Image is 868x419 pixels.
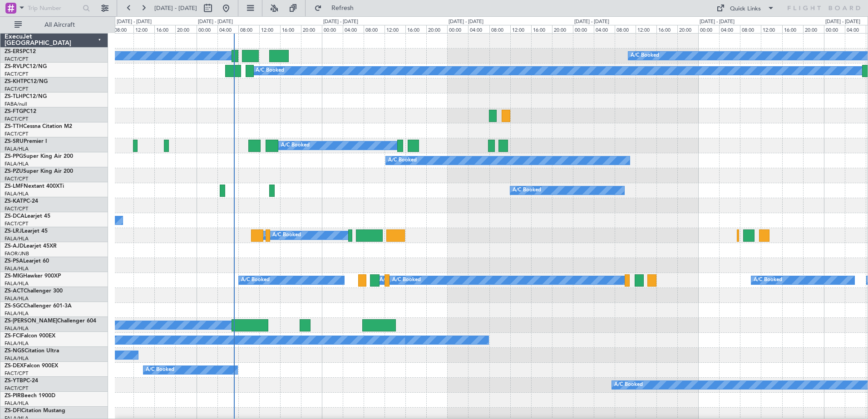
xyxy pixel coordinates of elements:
[5,348,25,354] span: ZS-NGS
[5,303,24,309] span: ZS-SGC
[364,25,385,33] div: 08:00
[824,25,845,33] div: 00:00
[5,205,28,212] a: FACT/CPT
[700,18,735,26] div: [DATE] - [DATE]
[426,25,447,33] div: 20:00
[5,258,23,264] span: ZS-PSA
[5,49,23,54] span: ZS-ERS
[740,25,761,33] div: 08:00
[5,214,25,219] span: ZS-DCA
[5,79,24,84] span: ZS-KHT
[5,370,28,377] a: FACT/CPT
[5,94,23,99] span: ZS-TLH
[217,25,238,33] div: 04:00
[146,363,174,377] div: A/C Booked
[256,64,284,78] div: A/C Booked
[5,161,29,167] a: FALA/HLA
[5,408,21,414] span: ZS-DFI
[656,25,677,33] div: 16:00
[5,139,24,144] span: ZS-SRU
[5,64,23,69] span: ZS-RVL
[322,25,343,33] div: 00:00
[698,25,719,33] div: 00:00
[5,229,22,234] span: ZS-LRJ
[5,273,61,279] a: ZS-MIGHawker 900XP
[594,25,615,33] div: 04:00
[5,244,57,249] a: ZS-AJDLearjet 45XR
[614,378,643,392] div: A/C Booked
[5,124,72,129] a: ZS-TTHCessna Citation M2
[531,25,552,33] div: 16:00
[241,273,270,287] div: A/C Booked
[5,109,23,114] span: ZS-FTG
[5,220,28,227] a: FACT/CPT
[615,25,636,33] div: 08:00
[5,340,29,347] a: FALA/HLA
[10,18,99,32] button: All Aircraft
[5,56,28,63] a: FACT/CPT
[405,25,426,33] div: 16:00
[5,184,24,189] span: ZS-LMF
[280,25,301,33] div: 16:00
[5,258,49,264] a: ZS-PSALearjet 60
[5,363,24,369] span: ZS-DEX
[5,310,29,317] a: FALA/HLA
[5,393,55,399] a: ZS-PIRBeech 1900D
[24,22,96,28] span: All Aircraft
[385,25,405,33] div: 12:00
[712,1,779,15] button: Quick Links
[447,25,468,33] div: 00:00
[468,25,489,33] div: 04:00
[272,229,301,242] div: A/C Booked
[5,131,28,137] a: FACT/CPT
[5,348,59,354] a: ZS-NGSCitation Ultra
[5,190,29,197] a: FALA/HLA
[323,18,358,26] div: [DATE] - [DATE]
[5,49,36,54] a: ZS-ERSPC12
[573,25,594,33] div: 00:00
[5,235,29,242] a: FALA/HLA
[782,25,803,33] div: 16:00
[5,288,24,294] span: ZS-ACT
[5,154,23,159] span: ZS-PPG
[449,18,483,26] div: [DATE] - [DATE]
[154,4,197,12] span: [DATE] - [DATE]
[5,273,23,279] span: ZS-MIG
[5,288,63,294] a: ZS-ACTChallenger 300
[5,280,29,287] a: FALA/HLA
[730,5,761,14] div: Quick Links
[238,25,259,33] div: 08:00
[5,64,47,69] a: ZS-RVLPC12/NG
[175,25,196,33] div: 20:00
[28,1,80,15] input: Trip Number
[5,116,28,122] a: FACT/CPT
[5,86,28,93] a: FACT/CPT
[5,363,58,369] a: ZS-DEXFalcon 900EX
[489,25,510,33] div: 08:00
[825,18,860,26] div: [DATE] - [DATE]
[5,71,28,78] a: FACT/CPT
[5,109,36,114] a: ZS-FTGPC12
[5,295,29,302] a: FALA/HLA
[5,333,21,339] span: ZS-FCI
[5,378,23,384] span: ZS-YTB
[259,25,280,33] div: 12:00
[198,18,233,26] div: [DATE] - [DATE]
[113,25,133,33] div: 08:00
[5,325,29,332] a: FALA/HLA
[5,385,28,392] a: FACT/CPT
[5,169,73,174] a: ZS-PZUSuper King Air 200
[5,265,29,272] a: FALA/HLA
[552,25,573,33] div: 20:00
[5,139,47,144] a: ZS-SRUPremier I
[5,408,65,414] a: ZS-DFICitation Mustang
[5,101,27,107] a: FABA/null
[310,1,365,15] button: Refresh
[5,124,23,129] span: ZS-TTH
[631,49,659,63] div: A/C Booked
[5,400,29,407] a: FALA/HLA
[117,18,152,26] div: [DATE] - [DATE]
[5,199,38,204] a: ZS-KATPC-24
[343,25,364,33] div: 04:00
[803,25,824,33] div: 20:00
